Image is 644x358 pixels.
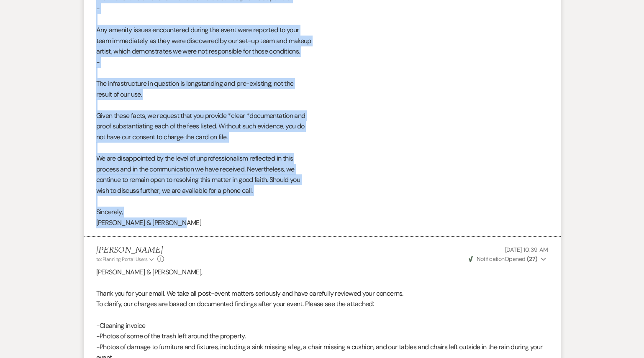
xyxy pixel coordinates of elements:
[527,255,538,263] strong: ( 27 )
[477,255,505,263] span: Notification
[467,255,548,263] button: NotificationOpened (27)
[96,331,548,342] p: -Photos of some of the trash left around the property.
[96,288,548,299] p: Thank you for your email. We take all post-event matters seriously and have carefully reviewed yo...
[96,256,148,263] span: to: Planning Portal Users
[96,320,548,331] p: -Cleaning invoice
[96,299,548,309] p: To clarify, our charges are based on documented findings after your event. Please see the attached:
[469,255,538,263] span: Opened
[96,256,156,263] button: to: Planning Portal Users
[505,246,548,253] span: [DATE] 10:39 AM
[96,245,164,256] h5: [PERSON_NAME]
[96,267,548,278] p: [PERSON_NAME] & [PERSON_NAME],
